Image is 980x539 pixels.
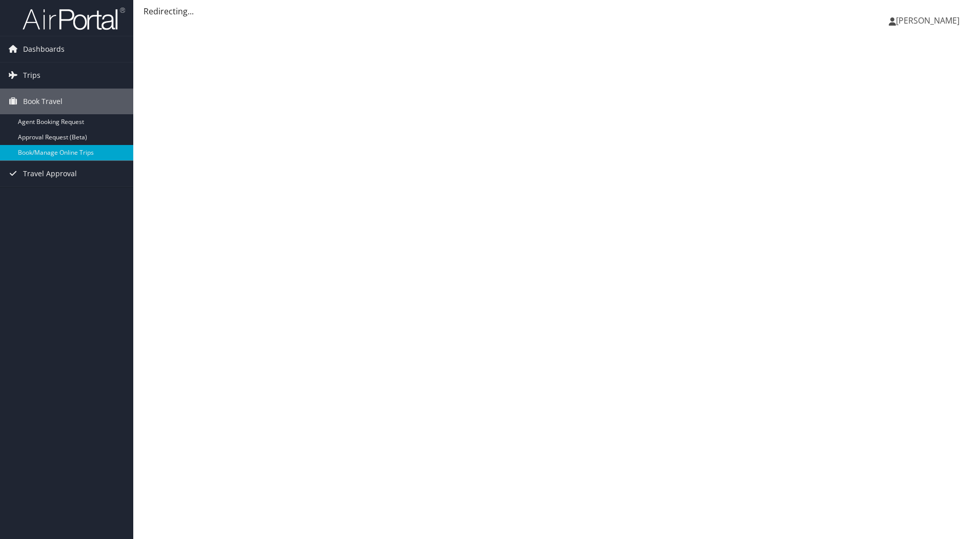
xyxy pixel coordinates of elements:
[144,5,970,17] div: Redirecting...
[23,161,77,186] span: Travel Approval
[889,5,970,36] a: [PERSON_NAME]
[23,89,63,114] span: Book Travel
[23,36,65,62] span: Dashboards
[23,7,125,31] img: airportal-logo.png
[23,63,40,88] span: Trips
[896,15,959,26] span: [PERSON_NAME]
